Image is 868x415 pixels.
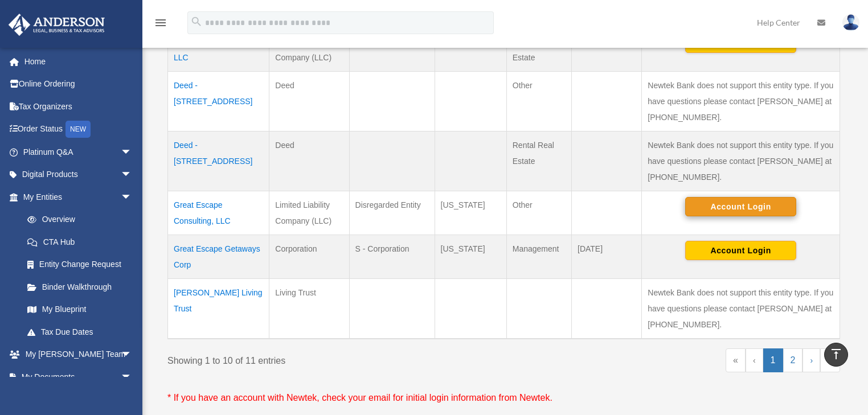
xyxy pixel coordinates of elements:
[168,191,269,235] td: Great Escape Consulting, LLC
[168,131,269,191] td: Deed - [STREET_ADDRESS]
[269,131,349,191] td: Deed
[506,27,571,71] td: Rental Real Estate
[8,118,149,141] a: Order StatusNEW
[16,321,144,343] a: Tax Due Dates
[824,343,848,367] a: vertical_align_top
[16,253,144,276] a: Entity Change Request
[642,278,840,339] td: Newtek Bank does not support this entity type. If you have questions please contact [PERSON_NAME]...
[121,343,144,367] span: arrow_drop_down
[8,365,149,388] a: My Documentsarrow_drop_down
[506,235,571,278] td: Management
[16,298,144,321] a: My Blueprint
[8,141,149,163] a: Platinum Q&Aarrow_drop_down
[168,235,269,278] td: Great Escape Getaways Corp
[572,235,642,278] td: [DATE]
[506,131,571,191] td: Rental Real Estate
[168,71,269,131] td: Deed - [STREET_ADDRESS]
[435,27,506,71] td: [US_STATE]
[435,235,506,278] td: [US_STATE]
[349,27,435,71] td: Disregarded Entity
[685,197,796,216] button: Account Login
[642,131,840,191] td: Newtek Bank does not support this entity type. If you have questions please contact [PERSON_NAME]...
[16,208,138,231] a: Overview
[154,20,167,30] a: menu
[8,186,144,208] a: My Entitiesarrow_drop_down
[349,235,435,278] td: S - Corporation
[16,276,144,298] a: Binder Walkthrough
[121,186,144,209] span: arrow_drop_down
[685,245,796,254] a: Account Login
[506,191,571,235] td: Other
[8,163,149,186] a: Digital Productsarrow_drop_down
[8,343,149,366] a: My [PERSON_NAME] Teamarrow_drop_down
[168,278,269,339] td: [PERSON_NAME] Living Trust
[829,347,843,361] i: vertical_align_top
[121,141,144,164] span: arrow_drop_down
[154,16,167,30] i: menu
[168,27,269,71] td: [STREET_ADDRESS] LLC
[269,278,349,339] td: Living Trust
[8,73,149,96] a: Online Ordering
[121,365,144,389] span: arrow_drop_down
[820,348,840,372] a: Last
[783,348,803,372] a: 2
[642,71,840,131] td: Newtek Bank does not support this entity type. If you have questions please contact [PERSON_NAME]...
[506,71,571,131] td: Other
[763,348,783,372] a: 1
[269,235,349,278] td: Corporation
[803,348,820,372] a: Next
[65,121,91,138] div: NEW
[190,15,203,28] i: search
[685,241,796,260] button: Account Login
[5,14,108,36] img: Anderson Advisors Platinum Portal
[8,50,149,73] a: Home
[167,390,840,406] p: * If you have an account with Newtek, check your email for initial login information from Newtek.
[121,163,144,187] span: arrow_drop_down
[16,231,144,253] a: CTA Hub
[842,14,859,31] img: User Pic
[435,191,506,235] td: [US_STATE]
[167,348,496,369] div: Showing 1 to 10 of 11 entries
[269,71,349,131] td: Deed
[349,191,435,235] td: Disregarded Entity
[8,95,149,118] a: Tax Organizers
[269,27,349,71] td: Limited Liability Company (LLC)
[746,348,763,372] a: Previous
[685,202,796,211] a: Account Login
[269,191,349,235] td: Limited Liability Company (LLC)
[726,348,746,372] a: First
